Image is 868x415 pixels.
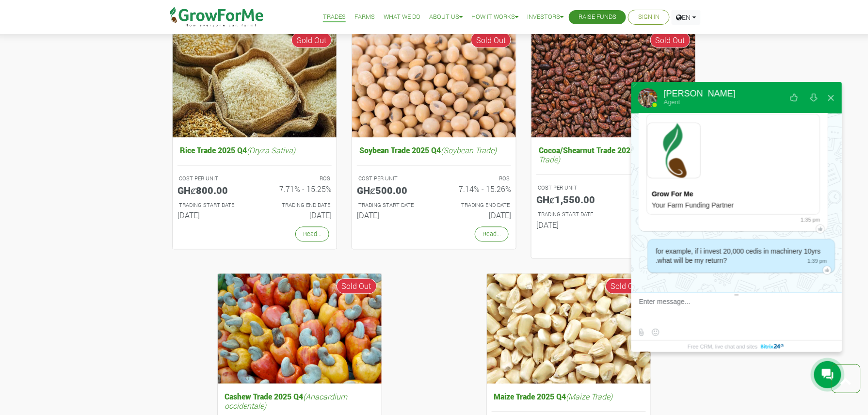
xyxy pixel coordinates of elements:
[357,185,427,196] h5: GHȼ500.00
[475,227,509,242] a: Read...
[638,12,659,22] a: Sign In
[354,12,375,22] a: Farms
[538,211,605,219] p: Estimated Trading Start Date
[647,187,820,201] div: Grow For Me
[566,392,613,402] i: (Maize Trade)
[247,145,295,156] i: (Oryza Sativa)
[621,194,691,203] h6: 8.93% - 15.25%
[622,211,689,219] p: Estimated Trading End Date
[471,32,511,48] span: Sold Out
[384,12,420,22] a: What We Do
[357,144,511,224] a: Soybean Trade 2025 Q4(Soybean Trade) COST PER UNIT GHȼ500.00 ROS 7.14% - 15.26% TRADING START DAT...
[579,12,616,22] a: Raise Funds
[177,185,247,196] h5: GHȼ800.00
[672,10,701,25] a: EN
[323,12,346,22] a: Trades
[822,86,840,110] button: Close widget
[358,202,425,210] p: Estimated Trading Start Date
[471,12,518,22] a: How it Works
[786,86,803,110] button: Rate our service
[805,86,822,110] button: Download conversation history
[536,221,606,230] h6: [DATE]
[177,144,332,158] h5: Rice Trade 2025 Q4
[443,175,510,183] p: ROS
[606,279,646,294] span: Sold Out
[656,247,820,264] span: for example, if i invest 20,000 cedis in machinery 10yrs .what will be my return?
[536,194,606,206] h5: GHȼ1,550.00
[357,144,511,158] h5: Soybean Trade 2025 Q4
[179,202,246,210] p: Estimated Trading Start Date
[635,326,647,338] label: Send file
[263,175,330,183] p: ROS
[218,274,382,384] img: growforme image
[536,144,691,167] h5: Cocoa/Shearnut Trade 2025 Q4
[263,202,330,210] p: Estimated Trading End Date
[262,185,332,194] h6: 7.71% - 15.25%
[357,211,427,220] h6: [DATE]
[527,12,563,22] a: Investors
[621,221,691,230] h6: [DATE]
[337,279,377,294] span: Sold Out
[295,227,329,242] a: Read...
[487,274,651,384] img: growforme image
[441,185,511,194] h6: 7.14% - 15.26%
[179,175,246,183] p: COST PER UNIT
[688,341,757,352] span: Free CRM, live chat and sites
[539,145,671,165] i: (Cocoa Trade)
[291,32,332,48] span: Sold Out
[358,175,425,183] p: COST PER UNIT
[647,123,701,178] img: Grow For Me
[531,28,695,138] img: growforme image
[650,32,691,48] span: Sold Out
[177,211,247,220] h6: [DATE]
[223,390,377,413] h5: Cashew Trade 2025 Q4
[443,202,510,210] p: Estimated Trading End Date
[664,89,736,98] div: [PERSON_NAME]
[803,256,827,265] span: 1:39 pm
[622,184,689,192] p: ROS
[352,28,516,138] img: growforme image
[429,12,463,22] a: About Us
[492,390,646,404] h5: Maize Trade 2025 Q4
[688,341,786,352] a: Free CRM, live chat and sites
[536,144,691,234] a: Cocoa/Shearnut Trade 2025 Q4(Cocoa Trade) COST PER UNIT GHȼ1,550.00 ROS 8.93% - 15.25% TRADING ST...
[649,326,661,338] button: Select emoticon
[177,144,332,224] a: Rice Trade 2025 Q4(Oryza Sativa) COST PER UNIT GHȼ800.00 ROS 7.71% - 15.25% TRADING START DATE [D...
[441,145,497,156] i: (Soybean Trade)
[173,28,337,138] img: growforme image
[647,201,820,214] div: Your Farm Funding Partner
[538,184,605,192] p: COST PER UNIT
[225,392,348,411] i: (Anacardium occidentale)
[796,215,820,224] span: 1:35 pm
[441,211,511,220] h6: [DATE]
[262,211,332,220] h6: [DATE]
[664,98,736,106] div: Agent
